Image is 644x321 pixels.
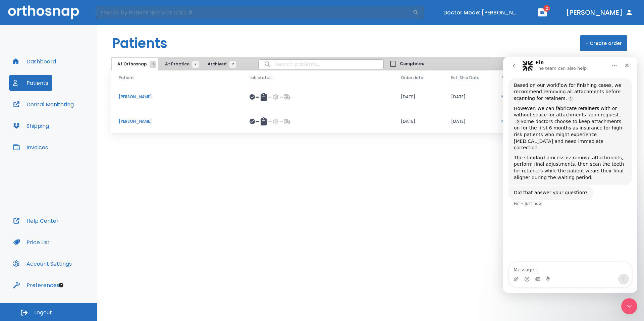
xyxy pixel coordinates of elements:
td: [DATE] [393,85,443,109]
p: [PERSON_NAME] [119,118,233,124]
span: Logout [34,309,52,316]
button: Help Center [9,213,63,229]
span: Est. Ship Date [451,75,480,81]
span: Patient [119,75,134,81]
input: Search by Patient Name or Case # [96,6,413,19]
td: [DATE] [443,85,493,109]
img: Orthosnap [8,5,79,19]
button: Price List [9,234,54,250]
span: Lab status [250,75,272,81]
span: Archived [208,61,233,67]
button: Patients [9,75,52,91]
span: Order date [401,75,423,81]
h1: Patients [112,33,167,53]
span: Type [501,75,512,81]
button: + Create order [580,35,627,51]
p: New Patient [501,118,536,124]
div: Tooltip anchor [58,282,64,288]
span: 7 [192,61,199,68]
iframe: To enrich screen reader interactions, please activate Accessibility in Grammarly extension settings [503,57,637,293]
div: tabs [112,58,239,70]
input: search [259,58,383,71]
p: New Patient [501,94,536,100]
td: [DATE] [443,109,493,134]
span: 2 [229,61,236,68]
span: 2 [543,5,550,12]
span: At Practice [165,61,196,67]
td: [DATE] [393,109,443,134]
span: At Orthosnap [117,61,153,67]
button: Account Settings [9,256,76,272]
iframe: To enrich screen reader interactions, please activate Accessibility in Grammarly extension settings [621,298,637,314]
button: Dental Monitoring [9,96,78,112]
span: Completed [400,61,425,67]
button: [PERSON_NAME] [563,6,636,18]
button: Preferences [9,277,63,293]
button: Dashboard [9,53,60,69]
p: [PERSON_NAME] [119,94,233,100]
button: Shipping [9,118,53,134]
button: Doctor Mode: [PERSON_NAME] [441,7,521,18]
button: Invoices [9,139,52,155]
span: 2 [150,61,156,68]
